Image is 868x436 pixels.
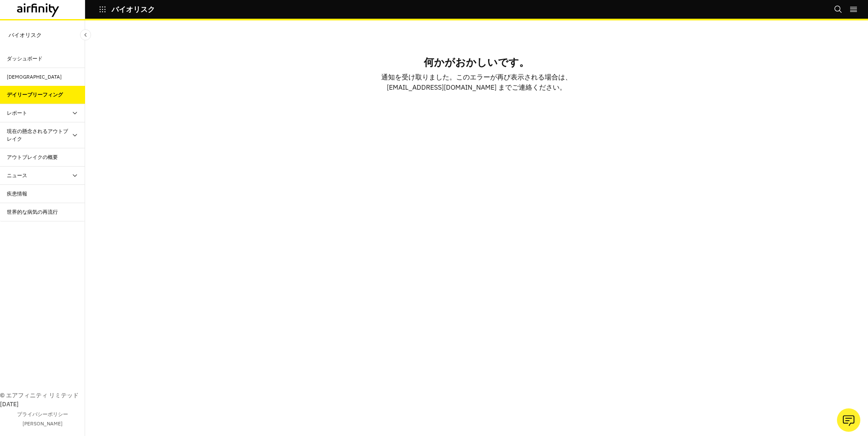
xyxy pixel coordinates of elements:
button: サイドバーを閉じる [80,29,91,40]
button: アナリストに質問する [837,408,860,432]
p: バイオリスク [111,6,155,13]
div: ニュース [7,172,27,179]
div: 疾患情報 [7,190,27,198]
a: [PERSON_NAME] [23,420,63,428]
a: プライバシーポリシー [17,411,68,418]
div: 現在の懸念されるアウトブレイク [7,127,71,143]
h2: 何かがおかしいです。 [123,56,831,68]
div: デイリーブリーフィング [7,91,63,99]
div: レポート [7,109,27,117]
div: アウトブレイクの概要 [7,153,58,161]
button: 捜索 [834,2,842,17]
div: ダッシュボード [7,55,43,62]
button: バイオリスク [99,2,155,17]
div: 世界的な病気の再流行 [7,208,58,216]
p: 通知を受け取りました。このエラーが再び表示される場合は、[EMAIL_ADDRESS][DOMAIN_NAME] までご連絡ください。 [368,72,585,92]
div: [DEMOGRAPHIC_DATA] [7,73,62,81]
p: バイオリスク [9,27,42,43]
